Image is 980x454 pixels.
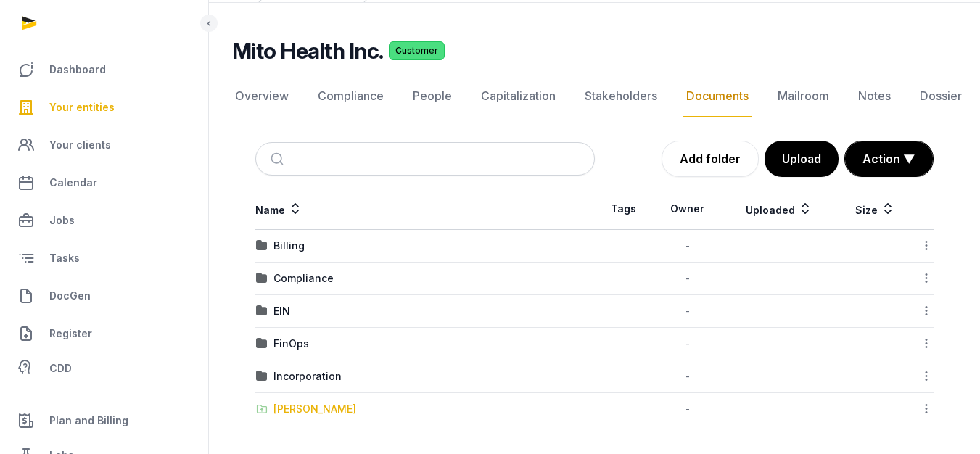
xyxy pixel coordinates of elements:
img: folder-upload.svg [256,403,268,415]
img: folder.svg [256,338,268,350]
th: Name [255,189,595,230]
span: Dashboard [49,61,106,78]
span: Register [49,325,92,342]
span: Plan and Billing [49,412,128,429]
img: folder.svg [256,371,268,382]
span: Customer [389,41,445,60]
button: Upload [765,141,839,177]
th: Size [836,189,914,230]
div: FinOps [273,337,309,351]
span: Jobs [49,212,75,229]
img: folder.svg [256,273,268,284]
div: EIN [273,304,290,318]
td: - [652,328,722,360]
td: - [652,230,722,263]
a: Dashboard [12,52,197,87]
a: Tasks [12,241,197,276]
div: [PERSON_NAME] [273,402,356,416]
span: DocGen [49,287,91,305]
a: Jobs [12,203,197,238]
a: Register [12,316,197,351]
a: Overview [232,75,292,117]
a: Mailroom [775,75,832,117]
th: Owner [652,189,722,230]
th: Uploaded [722,189,836,230]
th: Tags [595,189,653,230]
span: Your entities [49,99,115,116]
a: Notes [855,75,894,117]
a: CDD [12,354,197,383]
span: Calendar [49,174,97,191]
a: Add folder [662,141,759,177]
h2: Mito Health Inc. [232,38,383,64]
td: - [652,393,722,426]
div: Billing [273,239,305,253]
div: Compliance [273,271,334,286]
a: Stakeholders [582,75,660,117]
a: Capitalization [478,75,559,117]
td: - [652,263,722,295]
img: folder.svg [256,240,268,252]
div: Incorporation [273,369,342,384]
a: Your clients [12,128,197,162]
a: People [410,75,455,117]
button: Submit [262,143,296,175]
span: Tasks [49,249,80,267]
a: DocGen [12,278,197,313]
a: Dossier [917,75,965,117]
img: folder.svg [256,305,268,317]
button: Action ▼ [845,141,933,176]
a: Documents [683,75,752,117]
a: Calendar [12,165,197,200]
span: CDD [49,360,72,377]
nav: Tabs [232,75,957,117]
td: - [652,295,722,328]
a: Your entities [12,90,197,125]
span: Your clients [49,136,111,154]
td: - [652,360,722,393]
a: Plan and Billing [12,403,197,438]
a: Compliance [315,75,387,117]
